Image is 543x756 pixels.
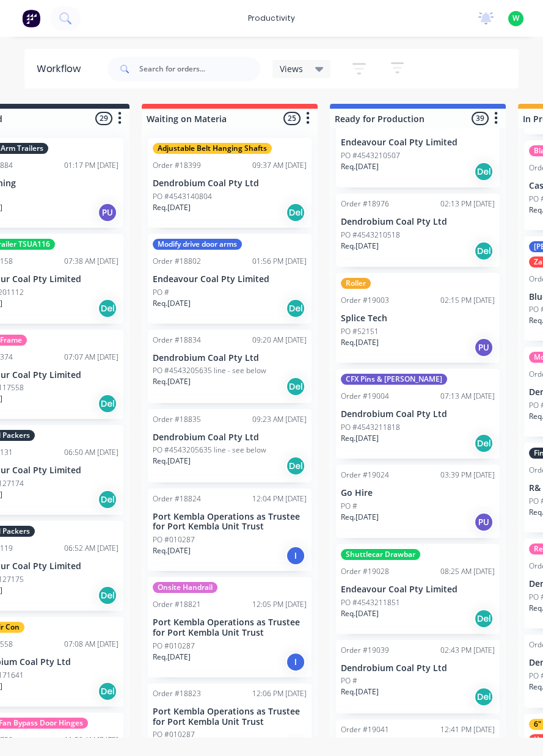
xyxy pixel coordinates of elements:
div: Roller [341,278,371,289]
div: Order #1883409:20 AM [DATE]Dendrobium Coal Pty LtdPO #4543205635 line - see belowReq.[DATE]Del [148,330,312,403]
p: PO # [341,501,357,512]
p: Go Hire [341,488,495,498]
span: Views [280,62,303,75]
div: productivity [242,9,301,27]
div: PU [98,203,117,222]
div: 12:04 PM [DATE] [252,493,307,504]
div: 02:43 PM [DATE] [440,645,495,656]
div: 07:08 AM [DATE] [64,639,118,650]
p: PO # [153,287,169,298]
div: Del [286,203,305,222]
p: Dendrobium Coal Pty Ltd [153,432,307,443]
div: Adjustable Belt Hanging Shafts [153,143,272,154]
div: Del [474,241,494,261]
div: Order #1897501:56 PM [DATE]Endeavour Coal Pty LimitedPO #4543210507Req.[DATE]Del [336,114,500,187]
div: Shuttlecar Drawbar [341,549,420,560]
p: Req. [DATE] [341,241,379,252]
p: PO #4543211851 [341,597,400,608]
div: 12:05 PM [DATE] [252,599,307,610]
p: Req. [DATE] [153,376,191,387]
div: Del [474,162,494,181]
div: 09:37 AM [DATE] [252,160,307,171]
div: Order #18824 [153,493,201,504]
p: PO #4543205635 line - see below [153,445,266,456]
div: 09:23 AM [DATE] [252,414,307,425]
div: Del [98,490,117,509]
p: PO #4543211818 [341,422,400,433]
div: Order #19028 [341,566,389,577]
div: Order #18823 [153,688,201,699]
div: 12:06 PM [DATE] [252,688,307,699]
div: PU [474,338,494,357]
p: Req. [DATE] [341,337,379,348]
div: Order #18821 [153,599,201,610]
div: 07:07 AM [DATE] [64,352,118,363]
div: 02:13 PM [DATE] [440,198,495,209]
div: 07:13 AM [DATE] [440,391,495,402]
div: 01:56 PM [DATE] [252,256,307,267]
div: Order #19003 [341,295,389,306]
div: Order #1883509:23 AM [DATE]Dendrobium Coal Pty LtdPO #4543205635 line - see belowReq.[DATE]Del [148,409,312,482]
div: Onsite HandrailOrder #1882112:05 PM [DATE]Port Kembla Operations as Trustee for Port Kembla Unit ... [148,577,312,677]
div: 03:39 PM [DATE] [440,470,495,481]
div: 06:52 AM [DATE] [64,543,118,554]
p: PO #010287 [153,729,195,740]
span: W [512,13,519,24]
p: PO #4543205635 line - see below [153,365,266,376]
div: I [286,652,305,672]
div: 11:30 AM [DATE] [64,735,118,746]
div: Order #1882412:04 PM [DATE]Port Kembla Operations as Trustee for Port Kembla Unit TrustPO #010287... [148,489,312,572]
p: PO #4543210518 [341,230,400,241]
div: Del [286,456,305,476]
div: Order #19024 [341,470,389,481]
div: RollerOrder #1900302:15 PM [DATE]Splice TechPO #52151Req.[DATE]PU [336,273,500,363]
p: Req. [DATE] [153,298,191,309]
div: 06:50 AM [DATE] [64,447,118,458]
p: PO #010287 [153,641,195,652]
div: Del [98,394,117,413]
div: Onsite Handrail [153,582,217,593]
div: Order #19039 [341,645,389,656]
input: Search for orders... [139,57,260,81]
div: Order #1897602:13 PM [DATE]Dendrobium Coal Pty LtdPO #4543210518Req.[DATE]Del [336,194,500,267]
div: Order #18802 [153,256,201,267]
div: CFX Pins & [PERSON_NAME] [341,374,447,385]
div: I [286,546,305,565]
p: PO #4543210507 [341,150,400,161]
p: Dendrobium Coal Pty Ltd [341,663,495,674]
div: Modify drive door arms [153,239,242,250]
div: Del [98,586,117,605]
p: Req. [DATE] [341,161,379,172]
div: Order #18976 [341,198,389,209]
img: Factory [22,9,40,27]
div: 08:25 AM [DATE] [440,566,495,577]
p: Endeavour Coal Pty Limited [341,137,495,148]
p: Port Kembla Operations as Trustee for Port Kembla Unit Trust [153,707,307,727]
div: Del [98,299,117,318]
div: Order #19004 [341,391,389,402]
div: Del [474,609,494,628]
p: PO #4543140804 [153,191,212,202]
p: Endeavour Coal Pty Limited [153,274,307,285]
p: Dendrobium Coal Pty Ltd [341,409,495,420]
div: Order #1902403:39 PM [DATE]Go HirePO #Req.[DATE]PU [336,465,500,538]
div: 12:41 PM [DATE] [440,724,495,735]
p: Dendrobium Coal Pty Ltd [153,353,307,363]
div: Order #18834 [153,335,201,346]
div: PU [474,512,494,532]
p: Req. [DATE] [341,686,379,697]
div: 02:15 PM [DATE] [440,295,495,306]
p: Req. [DATE] [341,512,379,523]
div: Del [286,299,305,318]
p: PO #010287 [153,534,195,545]
p: PO # [341,675,357,686]
p: Port Kembla Operations as Trustee for Port Kembla Unit Trust [153,617,307,638]
p: Req. [DATE] [153,456,191,467]
div: 09:20 AM [DATE] [252,335,307,346]
p: PO #52151 [341,326,379,337]
div: Order #19041 [341,724,389,735]
div: Del [474,434,494,453]
p: Req. [DATE] [153,652,191,663]
div: Modify drive door armsOrder #1880201:56 PM [DATE]Endeavour Coal Pty LimitedPO #Req.[DATE]Del [148,234,312,324]
div: Order #1903902:43 PM [DATE]Dendrobium Coal Pty LtdPO #Req.[DATE]Del [336,640,500,713]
